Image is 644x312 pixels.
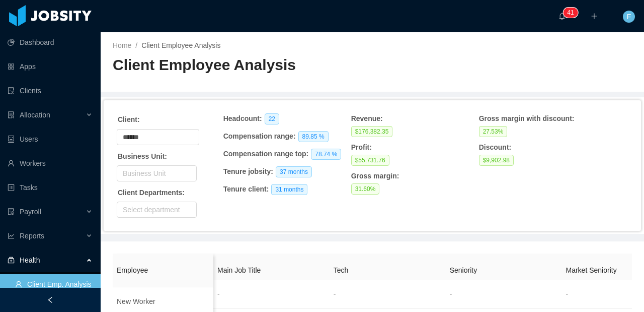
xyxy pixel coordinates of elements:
span: 89.85 % [298,131,329,142]
span: Reports [20,232,44,240]
strong: Headcount : [223,114,262,122]
a: icon: profileTasks [8,177,93,198]
span: Main Job Title [217,266,261,274]
a: icon: userClient Emp. Analysis [15,274,93,294]
strong: Tenure jobsity : [223,167,273,175]
a: Home [113,41,131,49]
div: Select department [123,205,186,215]
span: Allocation [20,111,50,119]
strong: Gross margin : [351,172,399,180]
strong: Gross margin with discount : [479,114,575,122]
i: icon: plus [591,13,598,20]
strong: Profit : [351,143,372,151]
a: icon: auditClients [8,81,93,101]
strong: Business Unit: [118,152,167,160]
span: $176,382.35 [351,126,393,137]
i: icon: bell [558,13,566,20]
i: icon: medicine-box [8,257,15,264]
span: $9,902.98 [479,155,514,166]
span: Market Seniority [566,266,616,274]
i: icon: line-chart [8,232,15,239]
strong: Compensation range : [223,132,296,140]
strong: Revenue : [351,114,383,122]
span: Health [20,256,40,264]
a: Client Employee Analysis [141,41,220,49]
i: icon: file-protect [8,208,15,215]
span: - [334,290,336,298]
a: icon: userWorkers [8,153,93,173]
span: Payroll [20,208,41,216]
p: 1 [571,8,574,18]
strong: Client: [118,115,140,123]
i: icon: solution [8,111,15,118]
span: New Worker [117,297,155,305]
strong: Client Departments: [118,189,185,197]
span: Employee [117,266,148,274]
span: - [217,290,220,298]
span: 31.60 % [351,183,380,195]
span: 27.53 % [479,126,508,137]
strong: Compensation range top : [223,150,309,158]
span: 37 months [276,166,312,177]
strong: Discount : [479,143,512,151]
span: - [566,290,568,298]
p: 4 [567,8,571,18]
span: Seniority [450,266,477,274]
span: F [627,11,631,23]
strong: Tenure client : [223,185,269,193]
h2: Client Employee Analysis [113,55,372,76]
sup: 41 [563,8,578,18]
span: 22 [265,113,279,124]
span: $55,731.76 [351,155,389,166]
span: / [135,41,137,49]
span: - [450,290,452,298]
span: Tech [334,266,349,274]
span: 78.74 % [311,149,341,160]
a: icon: pie-chartDashboard [8,32,93,52]
div: Business Unit [123,168,186,178]
a: icon: appstoreApps [8,56,93,77]
span: 31 months [271,184,307,195]
a: icon: robotUsers [8,129,93,149]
